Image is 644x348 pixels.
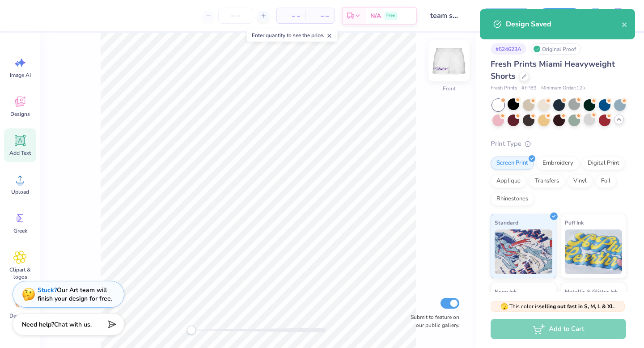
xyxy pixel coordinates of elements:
div: Foil [595,174,616,188]
strong: Stuck? [38,286,57,294]
span: This color is . [500,302,615,310]
div: Design Saved [506,19,622,30]
span: Neon Ink [495,287,517,296]
span: Fresh Prints Miami Heavyweight Shorts [491,59,615,81]
span: 🫣 [500,302,508,311]
div: Vinyl [568,174,593,188]
input: – – [218,8,253,24]
span: # FP89 [521,85,537,92]
div: Screen Print [491,157,534,170]
span: Puff Ink [565,218,584,227]
div: Embroidery [537,157,579,170]
label: Submit to feature on our public gallery. [406,313,459,329]
div: Front [443,85,456,93]
span: Clipart & logos [5,266,35,280]
div: Transfers [529,174,565,188]
span: – – [311,11,329,21]
span: Metallic & Glitter Ink [565,287,618,296]
div: Rhinestones [491,192,534,206]
img: Standard [495,229,552,274]
span: – – [282,11,300,21]
span: Designs [10,110,30,118]
div: Print Type [491,139,626,149]
span: N/A [370,11,381,21]
div: Original Proof [531,43,581,55]
img: Puff Ink [565,229,623,274]
div: Our Art team will finish your design for free. [38,286,112,303]
span: Fresh Prints [491,85,517,92]
span: Decorate [9,312,31,319]
span: Chat with us. [54,320,92,329]
span: Greek [13,227,27,234]
div: # 524623A [491,43,526,55]
button: close [622,19,628,30]
div: Enter quantity to see the price. [247,29,338,42]
span: Upload [11,188,29,195]
span: Minimum Order: 12 + [541,85,586,92]
span: Free [386,13,395,19]
strong: Need help? [22,320,54,329]
div: Accessibility label [187,326,196,335]
img: Front [431,43,467,79]
strong: selling out fast in S, M, L & XL [539,303,614,310]
span: Image AI [10,72,31,79]
span: Add Text [9,149,31,157]
div: Applique [491,174,526,188]
div: Digital Print [582,157,625,170]
span: Standard [495,218,518,227]
input: Untitled Design [424,7,467,25]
